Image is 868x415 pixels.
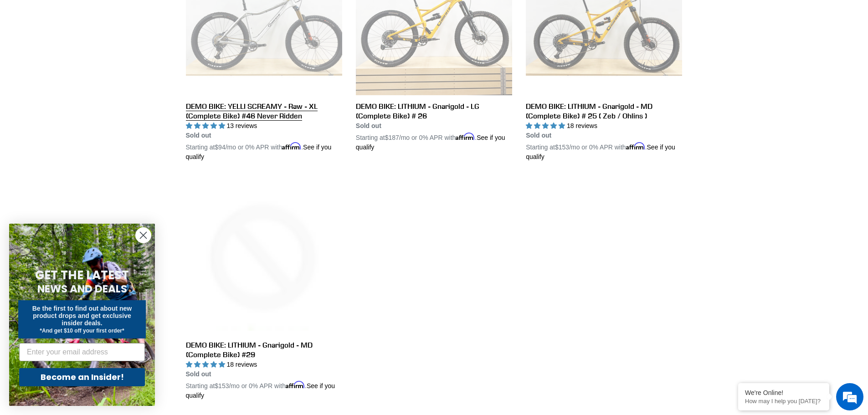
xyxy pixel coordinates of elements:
[29,46,52,68] img: d_696896380_company_1647369064580_696896380
[19,368,145,386] button: Become an Insider!
[5,249,174,281] textarea: Type your message and hit 'Enter'
[135,227,151,243] button: Close dialog
[19,343,145,361] input: Enter your email address
[149,5,171,26] div: Minimize live chat window
[53,115,126,207] span: We're online!
[37,282,127,296] span: NEWS AND DEALS
[32,305,132,327] span: Be the first to find out about new product drops and get exclusive insider deals.
[745,398,822,405] p: How may I help you today?
[61,51,167,63] div: Chat with us now
[35,267,129,283] span: GET THE LATEST
[10,50,24,64] div: Navigation go back
[745,389,822,396] div: We're Online!
[40,328,124,334] span: *And get $10 off your first order*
